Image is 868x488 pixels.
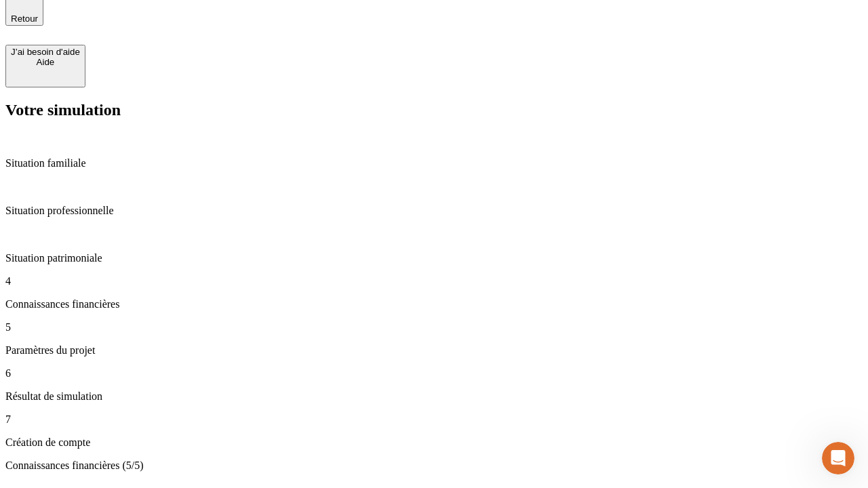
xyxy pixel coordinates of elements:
[5,460,863,472] p: Connaissances financières (5/5)
[11,14,38,24] span: Retour
[5,205,863,217] p: Situation professionnelle
[5,252,863,264] p: Situation patrimoniale
[5,157,863,169] p: Situation familiale
[11,57,80,67] div: Aide
[822,442,854,474] iframe: Intercom live chat
[5,298,863,310] p: Connaissances financières
[5,413,863,426] p: 7
[11,47,80,57] div: J’ai besoin d'aide
[5,344,863,357] p: Paramètres du projet
[5,275,863,287] p: 4
[5,101,863,119] h2: Votre simulation
[5,45,85,87] button: J’ai besoin d'aideAide
[5,321,863,333] p: 5
[5,436,863,449] p: Création de compte
[5,367,863,380] p: 6
[5,390,863,403] p: Résultat de simulation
